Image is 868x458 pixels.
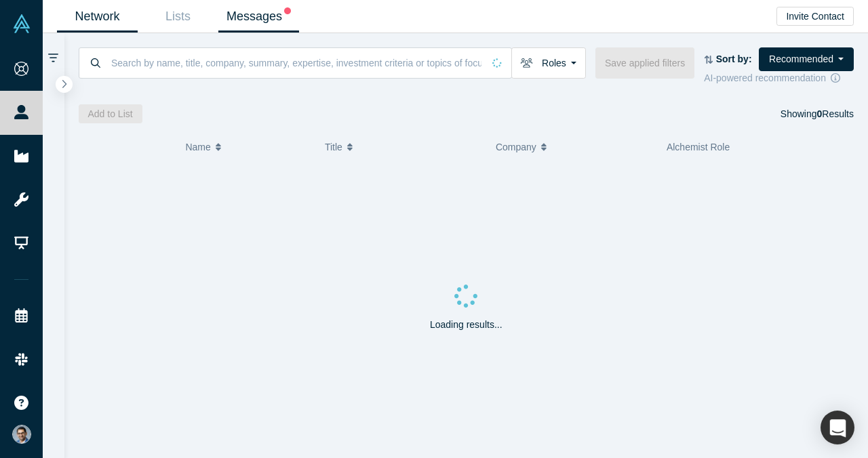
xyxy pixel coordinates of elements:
[430,318,502,332] p: Loading results...
[110,47,483,79] input: Search by name, title, company, summary, expertise, investment criteria or topics of focus
[667,142,730,152] span: Alchemist Role
[511,47,586,79] button: Roles
[57,1,138,33] a: Network
[185,133,210,161] span: Name
[781,104,854,123] div: Showing
[138,1,218,33] a: Lists
[12,425,31,444] img: VP Singh's Account
[817,108,823,119] strong: 0
[185,133,311,161] button: Name
[325,133,342,161] span: Title
[817,108,854,119] span: Results
[595,47,694,79] button: Save applied filters
[218,1,299,33] a: Messages
[759,47,854,71] button: Recommended
[496,133,536,161] span: Company
[12,14,31,33] img: Alchemist Vault Logo
[704,71,854,85] div: AI-powered recommendation
[496,133,652,161] button: Company
[776,7,854,26] button: Invite Contact
[325,133,481,161] button: Title
[79,104,142,123] button: Add to List
[716,54,752,64] strong: Sort by:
